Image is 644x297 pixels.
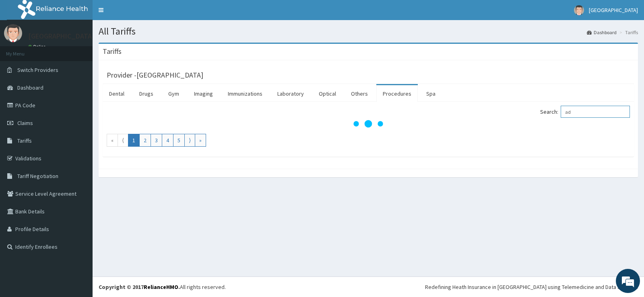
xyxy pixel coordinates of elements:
a: Go to page number 4 [162,134,173,147]
footer: All rights reserved. [93,277,644,297]
span: [GEOGRAPHIC_DATA] [589,6,638,14]
a: Go to page number 1 [128,134,140,147]
a: Go to previous page [118,134,128,147]
span: We're online! [47,94,111,175]
h3: Tariffs [103,48,122,55]
div: Minimize live chat window [132,4,151,23]
textarea: Type your message and hit 'Enter' [4,205,153,234]
a: Go to next page [184,134,195,147]
img: d_794563401_company_1708531726252_794563401 [15,40,33,60]
a: RelianceHMO [144,283,178,291]
a: Dental [103,85,131,102]
span: Switch Providers [17,66,58,74]
a: Go to first page [107,134,118,147]
span: Claims [17,119,33,127]
input: Search: [561,106,630,118]
a: Spa [420,85,442,102]
span: Tariff Negotiation [17,172,58,180]
li: Tariffs [617,29,638,36]
a: Imaging [188,85,219,102]
a: Others [345,85,374,102]
a: Procedures [376,85,418,102]
div: Redefining Heath Insurance in [GEOGRAPHIC_DATA] using Telemedicine and Data Science! [425,283,638,291]
a: Go to last page [195,134,206,147]
img: User Image [4,24,22,42]
a: Gym [162,85,186,102]
a: Optical [312,85,343,102]
a: Online [28,44,47,49]
span: Dashboard [17,84,43,91]
a: Go to page number 2 [139,134,151,147]
svg: audio-loading [352,108,384,140]
span: Tariffs [17,137,32,144]
a: Go to page number 3 [151,134,162,147]
label: Search: [540,106,630,118]
h3: Provider - [GEOGRAPHIC_DATA] [107,72,203,79]
a: Dashboard [587,29,617,36]
div: Chat with us now [42,45,135,55]
a: Drugs [133,85,160,102]
img: User Image [574,5,584,15]
h1: All Tariffs [99,26,638,37]
a: Immunizations [221,85,269,102]
a: Go to page number 5 [173,134,185,147]
strong: Copyright © 2017 . [99,283,180,291]
p: [GEOGRAPHIC_DATA] [28,33,95,40]
a: Laboratory [271,85,310,102]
